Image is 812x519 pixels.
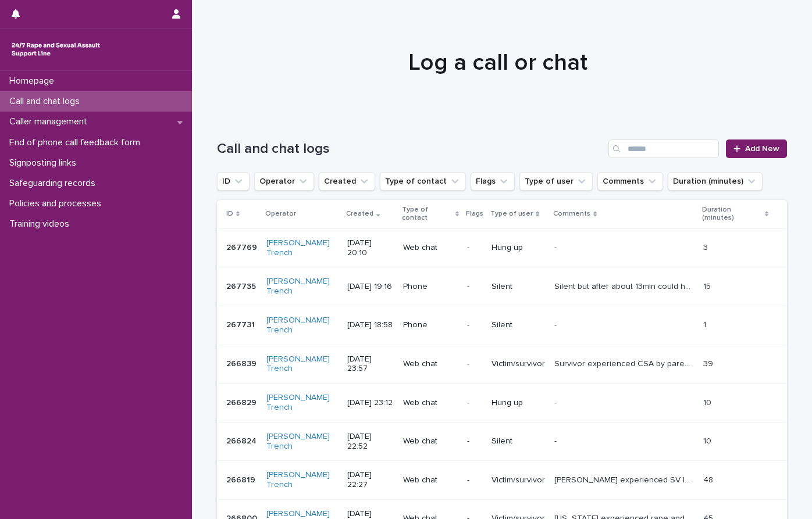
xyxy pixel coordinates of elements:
[347,355,393,374] p: [DATE] 23:57
[467,475,482,485] p: -
[266,355,338,374] a: [PERSON_NAME] Trench
[266,316,338,335] a: [PERSON_NAME] Trench
[226,280,258,292] p: 267735
[467,282,482,292] p: -
[217,422,787,461] tr: 266824266824 [PERSON_NAME] Trench [DATE] 22:52Web chat-Silent-- 1010
[5,116,97,127] p: Caller management
[347,282,393,292] p: [DATE] 19:16
[554,434,559,446] p: -
[347,470,393,490] p: [DATE] 22:27
[217,267,787,306] tr: 267735267735 [PERSON_NAME] Trench [DATE] 19:16Phone-SilentSilent but after about 13min could hear...
[9,38,102,61] img: rhQMoQhaT3yELyF149Cw
[217,306,787,345] tr: 267731267731 [PERSON_NAME] Trench [DATE] 18:58Phone-Silent-- 11
[5,96,89,107] p: Call and chat logs
[254,172,314,191] button: Operator
[346,207,373,220] p: Created
[5,219,79,230] p: Training videos
[226,434,259,446] p: 266824
[266,470,338,490] a: [PERSON_NAME] Trench
[266,432,338,452] a: [PERSON_NAME] Trench
[492,320,545,330] p: Silent
[554,241,559,253] p: -
[226,207,233,220] p: ID
[347,398,393,408] p: [DATE] 23:12
[467,398,482,408] p: -
[745,145,779,153] span: Add New
[5,158,86,169] p: Signposting links
[265,207,296,220] p: Operator
[217,172,250,191] button: ID
[554,318,559,330] p: -
[492,243,545,253] p: Hung up
[226,241,259,253] p: 267769
[402,203,453,225] p: Type of contact
[554,357,696,369] p: Survivor experienced CSA by parents until 17. Discussed feelings about recent contact from Mum an...
[403,320,458,330] p: Phone
[492,436,545,446] p: Silent
[703,318,708,330] p: 1
[492,398,545,408] p: Hung up
[597,172,663,191] button: Comments
[347,320,393,330] p: [DATE] 18:58
[217,141,604,158] h1: Call and chat logs
[217,384,787,423] tr: 266829266829 [PERSON_NAME] Trench [DATE] 23:12Web chat-Hung up-- 1010
[703,473,715,485] p: 48
[554,280,696,292] p: Silent but after about 13min could hear tones like keypad being pressed.
[266,277,338,296] a: [PERSON_NAME] Trench
[403,359,458,369] p: Web chat
[266,238,338,258] a: [PERSON_NAME] Trench
[703,241,710,253] p: 3
[266,393,338,413] a: [PERSON_NAME] Trench
[490,207,533,220] p: Type of user
[703,434,714,446] p: 10
[319,172,375,191] button: Created
[217,345,787,384] tr: 266839266839 [PERSON_NAME] Trench [DATE] 23:57Web chat-Victim/survivorSurvivor experienced CSA by...
[5,137,149,148] p: End of phone call feedback form
[380,172,466,191] button: Type of contact
[226,473,258,485] p: 266819
[554,396,559,408] p: -
[492,475,545,485] p: Victim/survivor
[492,359,545,369] p: Victim/survivor
[467,243,482,253] p: -
[403,398,458,408] p: Web chat
[217,461,787,500] tr: 266819266819 [PERSON_NAME] Trench [DATE] 22:27Web chat-Victim/survivor[PERSON_NAME] experienced S...
[467,359,482,369] p: -
[553,207,590,220] p: Comments
[471,172,515,191] button: Flags
[5,76,63,87] p: Homepage
[492,282,545,292] p: Silent
[347,432,393,452] p: [DATE] 22:52
[703,280,713,292] p: 15
[5,198,111,209] p: Policies and processes
[403,282,458,292] p: Phone
[608,139,719,158] input: Search
[403,436,458,446] p: Web chat
[226,318,257,330] p: 267731
[466,207,483,220] p: Flags
[403,475,458,485] p: Web chat
[347,238,393,258] p: [DATE] 20:10
[467,320,482,330] p: -
[703,357,715,369] p: 39
[703,396,714,408] p: 10
[554,473,696,485] p: Maia experienced SV last night whilst camping. Discussed impact of SV, trauma responses, and cons...
[213,49,783,77] h1: Log a call or chat
[668,172,763,191] button: Duration (minutes)
[5,178,105,189] p: Safeguarding records
[226,357,259,369] p: 266839
[226,396,259,408] p: 266829
[467,436,482,446] p: -
[519,172,593,191] button: Type of user
[217,228,787,267] tr: 267769267769 [PERSON_NAME] Trench [DATE] 20:10Web chat-Hung up-- 33
[403,243,458,253] p: Web chat
[702,203,762,225] p: Duration (minutes)
[726,139,787,158] a: Add New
